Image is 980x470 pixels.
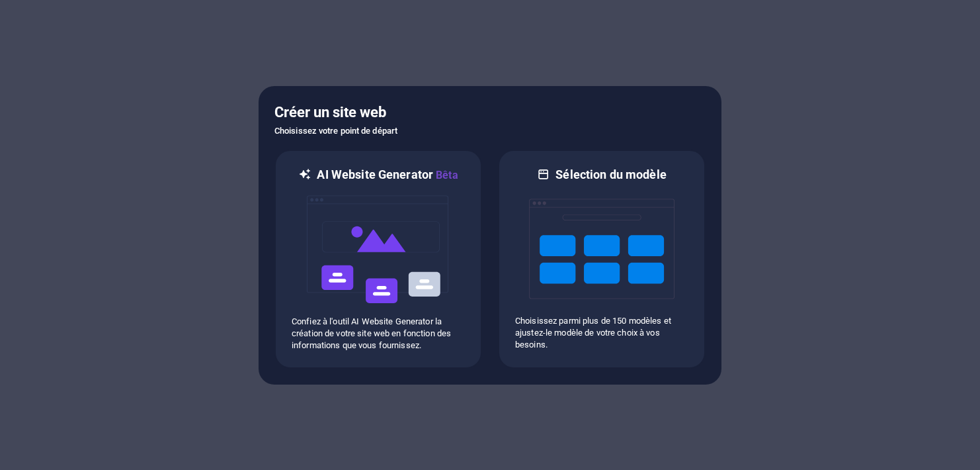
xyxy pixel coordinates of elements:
p: Confiez à l'outil AI Website Generator la création de votre site web en fonction des informations... [292,316,465,352]
div: AI Website GeneratorBêtaaiConfiez à l'outil AI Website Generator la création de votre site web en... [274,150,482,369]
h5: Créer un site web [274,102,706,123]
h6: Sélection du modèle [555,167,667,183]
p: Choisissez parmi plus de 150 modèles et ajustez-le modèle de votre choix à vos besoins. [515,315,688,351]
img: ai [306,183,451,316]
div: Sélection du modèleChoisissez parmi plus de 150 modèles et ajustez-le modèle de votre choix à vos... [498,150,706,369]
h6: AI Website Generator [317,167,458,183]
h6: Choisissez votre point de départ [274,123,706,139]
span: Bêta [433,169,458,181]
